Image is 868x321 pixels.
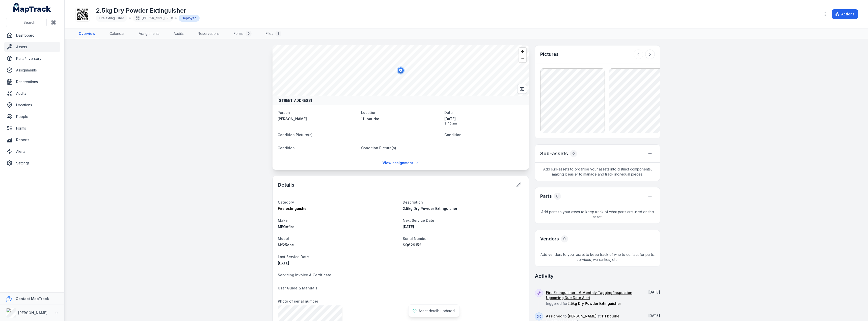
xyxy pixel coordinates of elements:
[444,116,524,126] time: 7/24/2025, 8:40:44 AM
[648,313,660,318] span: [DATE]
[278,286,317,290] span: User Guide & Manuals
[540,150,568,157] h2: Sub-assets
[546,290,641,306] span: triggered for
[246,31,252,37] div: 0
[419,309,455,313] span: Asset details updated!
[4,135,60,145] a: Reports
[361,110,376,115] span: Location
[278,110,290,115] span: Person
[18,311,53,315] strong: [PERSON_NAME] Air
[403,243,421,247] span: SQ629152
[278,200,294,204] span: Category
[278,261,289,265] span: [DATE]
[278,146,295,150] span: Condition
[535,163,660,181] span: Add sub-assets to organise your assets into distinct components, making it easier to manage and t...
[567,301,621,306] span: 2.5kg Dry Powder Extinguisher
[4,158,60,168] a: Settings
[540,193,552,200] h3: Parts
[648,290,660,294] time: 9/30/2025, 10:40:00 AM
[23,20,35,25] span: Search
[278,261,289,265] time: 5/1/2025, 12:00:00 AM
[561,235,568,242] div: 0
[444,121,524,126] span: 8:40 am
[278,273,331,277] span: Servicing Invoice & Certificate
[273,45,529,96] canvas: Map
[554,193,561,200] div: 0
[403,225,414,229] time: 11/1/2025, 12:00:00 AM
[278,299,318,303] span: Photo of serial number
[519,55,526,62] button: Zoom out
[4,77,60,87] a: Reservations
[278,236,289,241] span: Model
[4,54,60,64] a: Parts/Inventory
[648,313,660,318] time: 7/24/2025, 8:40:44 AM
[278,133,313,137] span: Condition Picture(s)
[4,146,60,157] a: Alerts
[278,243,294,247] span: Mf25abe
[278,225,294,229] span: MEGAfire
[13,3,51,13] a: MapTrack
[403,206,457,211] span: 2.5kg Dry Powder Extinguisher
[262,29,285,39] a: Files3
[179,15,200,22] div: Deployed
[535,248,660,266] span: Add vendors to your asset to keep track of who to contact for parts, services, warranties, etc.
[278,181,294,188] h2: Details
[361,116,441,121] a: 111 bourke
[444,110,453,115] span: Date
[535,205,660,224] span: Add parts to your asset to keep track of what parts are used on this asset.
[133,15,173,22] div: [PERSON_NAME]-2219
[4,100,60,110] a: Locations
[403,236,428,241] span: Serial Number
[6,18,47,27] button: Search
[278,206,308,211] span: Fire extinguisher
[444,133,462,137] span: Condition
[546,290,641,300] a: Fire Extinguisher - 6 Monthly Tagging/Inspection Upcoming Due Date Alert
[105,29,129,39] a: Calendar
[403,218,434,223] span: Next Service Date
[4,30,60,40] a: Dashboard
[546,314,562,319] a: Assigned
[535,273,554,280] h2: Activity
[568,314,596,319] a: [PERSON_NAME]
[135,29,164,39] a: Assignments
[540,51,559,58] h3: Pictures
[519,48,526,55] button: Zoom in
[278,218,288,223] span: Make
[444,116,524,121] span: [DATE]
[540,235,559,242] h3: Vendors
[4,65,60,75] a: Assignments
[170,29,188,39] a: Audits
[570,150,577,157] div: 0
[278,255,309,259] span: Last Service Date
[99,16,124,20] span: Fire extinguisher
[379,158,422,168] a: View assignment
[832,9,858,19] button: Actions
[4,123,60,133] a: Forms
[403,200,423,204] span: Description
[517,84,527,94] button: Switch to Satellite View
[278,116,357,121] a: [PERSON_NAME]
[4,112,60,122] a: People
[4,88,60,98] a: Audits
[230,29,256,39] a: Forms0
[403,225,414,229] span: [DATE]
[361,117,379,121] span: 111 bourke
[194,29,224,39] a: Reservations
[275,31,281,37] div: 3
[361,146,396,150] span: Condition Picture(s)
[96,7,200,15] h1: 2.5kg Dry Powder Extinguisher
[648,290,660,294] span: [DATE]
[602,314,619,319] a: 111 bourke
[278,98,312,103] strong: [STREET_ADDRESS]
[75,29,99,39] a: Overview
[16,297,49,301] strong: Contact MapTrack
[4,42,60,52] a: Assets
